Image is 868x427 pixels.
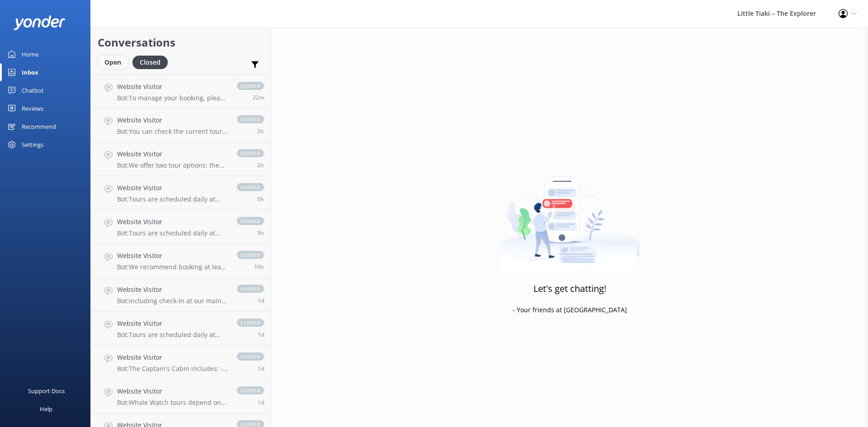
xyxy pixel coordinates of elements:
h4: Website Visitor [117,285,228,295]
div: Settings [22,136,43,154]
div: Chatbot [22,81,44,99]
a: Website VisitorBot:Tours are scheduled daily at 10:30am year-round. Depending on demand, extra to... [91,210,271,244]
a: Website VisitorBot:The Captain's Cabin includes: - Priority boarding - Business class seating - P... [91,346,271,380]
span: closed [237,183,264,191]
p: Bot: Tours are scheduled daily at 10:30am year-round. Depending on demand, additional tours may b... [117,331,228,339]
span: Oct 01 2025 11:34am (UTC +13:00) Pacific/Auckland [257,127,264,135]
a: Website VisitorBot:Whale Watch tours depend on favourable ocean and weather conditions. Tours may... [91,380,271,413]
a: Website VisitorBot:We recommend booking at least 2–3 days in advance to secure your spot, especia... [91,244,271,278]
p: - Your friends at [GEOGRAPHIC_DATA] [513,305,627,315]
span: Oct 01 2025 10:52am (UTC +13:00) Pacific/Auckland [257,161,264,169]
div: Inbox [22,63,38,81]
span: closed [237,285,264,293]
h4: Website Visitor [117,251,228,261]
a: Open [98,57,132,67]
span: closed [237,149,264,157]
p: Bot: Whale Watch tours depend on favourable ocean and weather conditions. Tours may be cancelled ... [117,399,228,407]
h2: Conversations [98,34,264,51]
p: Bot: We recommend booking at least 2–3 days in advance to secure your spot, especially during sum... [117,263,228,271]
h4: Website Visitor [117,149,228,159]
h4: Website Visitor [117,217,228,227]
div: Closed [132,56,168,69]
div: Open [98,56,128,69]
h4: Website Visitor [117,115,228,125]
h4: Website Visitor [117,352,228,362]
div: Recommend [22,117,56,136]
h3: Let's get chatting! [533,282,606,296]
a: Website VisitorBot:To manage your booking, please use the "MANAGE BOOKING PORTAL" link found in y... [91,75,271,108]
h4: Website Visitor [117,319,228,328]
span: closed [237,386,264,394]
p: Bot: The Captain's Cabin includes: - Priority boarding - Business class seating - Panoramic views... [117,365,228,373]
div: Reviews [22,99,43,117]
a: Website VisitorBot:We offer two tour options: the Ocean’s Cabin, our main tour experience with sp... [91,142,271,176]
span: closed [237,352,264,361]
span: Sep 30 2025 06:36am (UTC +13:00) Pacific/Auckland [258,399,264,406]
span: closed [237,115,264,123]
p: Bot: To manage your booking, please use the "MANAGE BOOKING PORTAL" link found in your booking co... [117,94,228,102]
h4: Website Visitor [117,183,228,193]
p: Bot: Tours are scheduled daily at 10:30am year-round. Depending on demand, extra tours may be add... [117,229,228,237]
span: closed [237,251,264,259]
span: closed [237,319,264,327]
img: artwork of a man stealing a conversation from at giant smartphone [500,157,640,270]
span: Oct 01 2025 01:24pm (UTC +13:00) Pacific/Auckland [253,94,264,101]
span: closed [237,82,264,90]
span: Oct 01 2025 07:54am (UTC +13:00) Pacific/Auckland [257,229,264,237]
a: Website VisitorBot:Tours are scheduled daily at 10:30am year-round. Depending on demand, addition... [91,312,271,346]
h4: Website Visitor [117,82,228,92]
p: Bot: Tours are scheduled daily at 10:30am year-round. Depending on demand, additional tours may b... [117,195,228,203]
span: closed [237,217,264,225]
a: Website VisitorBot:You can check the current tour status by clicking the Cruise Status button at ... [91,108,271,142]
span: Sep 30 2025 11:07am (UTC +13:00) Pacific/Auckland [258,331,264,338]
a: Closed [132,57,172,67]
div: Home [22,45,38,63]
p: Bot: You can check the current tour status by clicking the Cruise Status button at the top of our... [117,127,228,136]
span: Sep 30 2025 12:44pm (UTC +13:00) Pacific/Auckland [258,297,264,305]
img: yonder-white-logo.png [14,15,66,30]
a: Website VisitorBot:Tours are scheduled daily at 10:30am year-round. Depending on demand, addition... [91,176,271,210]
p: Bot: Including check-in at our main office and bus transfers to and from our marina at [GEOGRAPHI... [117,297,228,305]
a: Website VisitorBot:Including check-in at our main office and bus transfers to and from our marina... [91,278,271,312]
div: Help [40,400,52,418]
span: Sep 30 2025 09:41pm (UTC +13:00) Pacific/Auckland [254,263,264,271]
h4: Website Visitor [117,386,228,396]
span: Sep 30 2025 08:35am (UTC +13:00) Pacific/Auckland [258,365,264,372]
div: Support Docs [28,382,65,400]
p: Bot: We offer two tour options: the Ocean’s Cabin, our main tour experience with spacious indoor ... [117,161,228,169]
span: Oct 01 2025 08:03am (UTC +13:00) Pacific/Auckland [257,195,264,203]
